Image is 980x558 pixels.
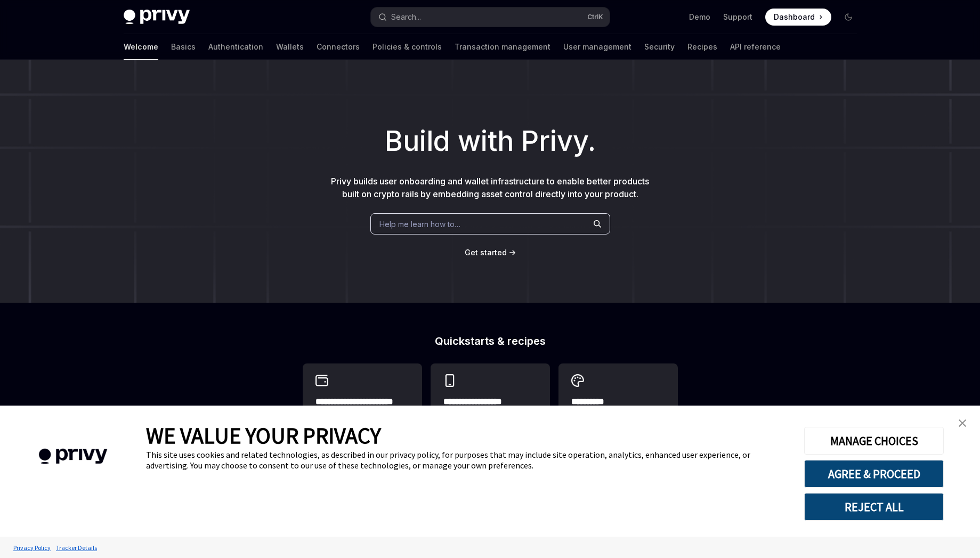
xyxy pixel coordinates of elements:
button: Toggle dark mode [840,9,857,26]
a: Security [644,34,675,60]
a: **** *****Whitelabel login, wallets, and user management with your own UI and branding. [558,363,678,472]
div: Search... [391,11,421,23]
span: Privy builds user onboarding and wallet infrastructure to enable better products built on crypto ... [331,176,649,199]
span: Get started [465,248,507,257]
span: Help me learn how to… [379,219,460,230]
button: REJECT ALL [804,493,944,521]
a: Get started [465,247,507,258]
a: API reference [730,34,781,60]
button: Search...CtrlK [371,7,610,27]
h2: Quickstarts & recipes [303,336,678,346]
a: Welcome [124,34,158,60]
img: company logo [16,433,130,480]
a: Connectors [317,34,360,60]
img: dark logo [124,10,190,25]
h1: Build with Privy. [17,120,963,162]
a: Privacy Policy [11,538,53,557]
a: Policies & controls [372,34,442,60]
button: MANAGE CHOICES [804,427,944,455]
span: Dashboard [774,12,815,22]
button: AGREE & PROCEED [804,460,944,488]
div: This site uses cookies and related technologies, as described in our privacy policy, for purposes... [146,449,788,471]
a: User management [563,34,631,60]
a: Wallets [276,34,304,60]
a: Transaction management [455,34,550,60]
a: close banner [952,413,973,434]
span: Ctrl K [587,13,603,21]
a: Dashboard [765,9,831,26]
a: Tracker Details [53,538,100,557]
a: Recipes [687,34,717,60]
a: Authentication [208,34,263,60]
a: Basics [171,34,196,60]
a: **** **** **** ***Use the React Native SDK to build a mobile app on Solana. [431,363,550,472]
a: Support [723,12,752,22]
a: Demo [689,12,710,22]
span: WE VALUE YOUR PRIVACY [146,422,381,449]
img: close banner [959,419,966,427]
